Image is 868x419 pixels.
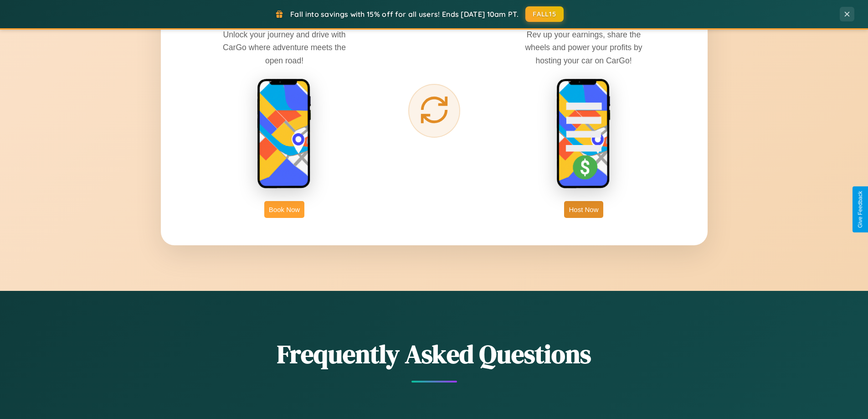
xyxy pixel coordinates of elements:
img: rent phone [257,78,312,190]
div: Give Feedback [857,191,863,228]
button: Host Now [564,201,603,218]
p: Rev up your earnings, share the wheels and power your profits by hosting your car on CarGo! [515,28,652,67]
p: Unlock your journey and drive with CarGo where adventure meets the open road! [216,28,353,67]
span: Fall into savings with 15% off for all users! Ends [DATE] 10am PT. [290,10,519,19]
img: host phone [556,78,611,190]
button: Book Now [264,201,304,218]
button: FALL15 [525,6,564,22]
h2: Frequently Asked Questions [161,336,708,372]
